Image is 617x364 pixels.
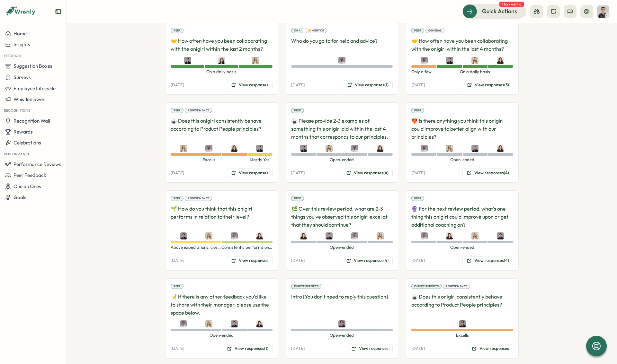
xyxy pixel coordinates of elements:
[411,157,513,163] span: Open-ended
[180,145,187,152] img: Sarah McEwan
[411,346,425,351] p: [DATE]
[597,5,609,18] img: Hasan Naqvi
[411,117,513,141] p: 🐦‍🔥 Is there anything you think this onigiri could improve to better align with our principles?
[411,245,513,250] span: Open-ended
[411,205,513,229] p: 🔮 For the next review period, what’s one thing this onigiri could improve upon or get additional ...
[231,232,238,239] img: Amna Khattak
[13,96,45,102] span: Whistleblower
[437,69,513,75] span: On a daily basis
[13,129,33,135] span: Rewards
[326,145,333,152] img: Sarah McEwan
[291,157,393,163] span: Open-ended
[227,81,273,90] button: View responses
[171,117,273,141] p: 🍙 Does this onigiri consistently behave according to Product People principles?
[482,7,517,15] span: Quick Actions
[180,232,187,239] img: Dionisio Arredondo
[342,256,393,265] button: View responses(4)
[171,205,273,229] p: 🌱 How do you think that this onigiri performs in relation to their level?
[13,118,50,124] span: Recognition Wall
[291,293,393,316] p: Intro [You don't need to reply this question]
[13,161,61,167] span: Performance Reviews
[343,81,393,90] button: View responses(1)
[227,256,273,265] button: View responses
[227,169,273,178] button: View responses
[291,333,393,338] span: Open-ended
[171,293,273,316] p: 📝 If there is any other feedback you’d like to share with their manager, please use the space below.
[13,63,52,69] span: Suggestion Boxes
[411,284,442,289] div: Direct Reports
[205,232,212,239] img: Sarah McEwan
[291,170,305,176] p: [DATE]
[291,196,304,201] div: Peer
[446,232,453,239] img: Zara Malik
[468,344,513,353] button: View responses
[411,37,513,53] p: 🤝 How often have you been collaborating with the onigiri within the last 4 months?
[499,2,524,7] span: 1 task waiting
[411,108,424,113] div: Peer
[497,57,504,64] img: Zara Malik
[180,320,187,327] img: Amna Khattak
[291,82,305,88] p: [DATE]
[231,320,238,327] img: Dionisio Arredondo
[300,145,307,152] img: Dionisio Arredondo
[171,157,247,163] span: Excells
[171,258,184,264] p: [DATE]
[377,145,384,152] img: Zara Malik
[231,145,238,152] img: Zara Malik
[471,57,478,64] img: Sarah McEwan
[13,74,31,80] span: Surveys
[13,140,41,146] span: Celebrations
[462,256,513,265] button: View responses(4)
[351,232,358,239] img: Amna Khattak
[463,81,513,90] button: View responses(3)
[338,57,345,64] img: Amna Khattak
[171,170,184,176] p: [DATE]
[171,69,273,75] span: On a daily basis
[221,245,272,250] span: Consistently performs on the current level
[205,145,212,152] img: Amna Khattak
[291,117,393,141] p: 🍙 Please provide 2-3 examples of something this onigiri did within the last 4 months that corresp...
[326,232,333,239] img: Dionisio Arredondo
[446,145,453,152] img: Sarah McEwan
[184,57,191,64] img: Dionisio Arredondo
[171,284,183,289] div: Peer
[411,82,425,88] p: [DATE]
[13,85,56,91] span: Employee Lifecycle
[291,28,303,33] div: ONA
[13,172,46,178] span: Peer Feedback
[205,320,212,327] img: Sarah McEwan
[218,57,225,64] img: Elisabetta Casagrande
[256,320,263,327] img: Zara Malik
[291,346,305,351] p: [DATE]
[497,145,504,152] img: Zara Malik
[351,145,358,152] img: Amna Khattak
[291,284,321,289] div: Direct Reports
[421,57,428,64] img: Amna Khattak
[171,28,183,33] div: Peer
[171,196,183,201] div: Peer
[411,69,437,75] span: Only a few occasions throughout this period
[411,170,425,176] p: [DATE]
[497,232,504,239] img: Dionisio Arredondo
[291,245,393,250] span: Open-ended
[171,333,273,338] span: Open-ended
[411,333,513,338] span: Excells
[256,145,263,152] img: Dionisio Arredondo
[459,320,466,327] img: Furqan Tariq
[411,293,513,316] p: 🍙 Does this onigiri consistently behave according to Product People principles?
[171,346,184,351] p: [DATE]
[291,258,305,264] p: [DATE]
[421,232,428,239] img: Amna Khattak
[55,8,61,15] button: Expand sidebar
[471,232,478,239] img: Sarah McEwan
[377,232,384,239] img: Sarah McEwan
[411,258,425,264] p: [DATE]
[13,194,26,200] span: Goals
[171,108,183,113] div: Peer
[446,57,453,64] img: Dionisio Arredondo
[185,196,212,201] div: Performance
[462,169,513,178] button: View responses(4)
[291,108,304,113] div: Peer
[471,145,478,152] img: Dionisio Arredondo
[185,108,212,113] div: Performance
